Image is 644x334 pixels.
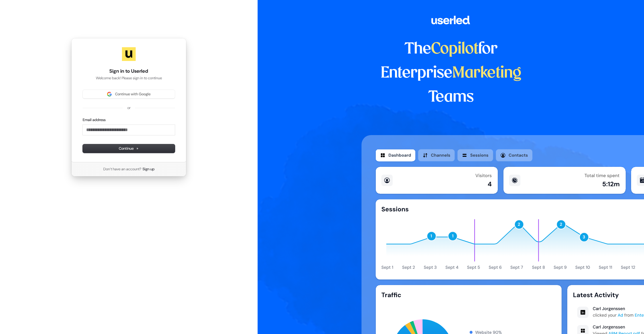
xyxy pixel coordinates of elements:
span: Continue [119,146,139,151]
a: Sign up [143,167,155,172]
span: Don’t have an account? [103,167,141,172]
span: Marketing [452,66,521,81]
button: Continue [83,144,175,153]
label: Email address [83,117,106,122]
h1: Sign in to Userled [83,68,175,75]
button: Sign in with GoogleContinue with Google [83,90,175,98]
p: or [127,105,131,110]
img: Sign in with Google [107,92,112,96]
p: Welcome back! Please sign in to continue [83,76,175,81]
span: Continue with Google [115,92,151,97]
img: Userled [122,47,136,61]
h1: The for Enterprise Teams [361,37,540,109]
span: Copilot [431,42,478,57]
